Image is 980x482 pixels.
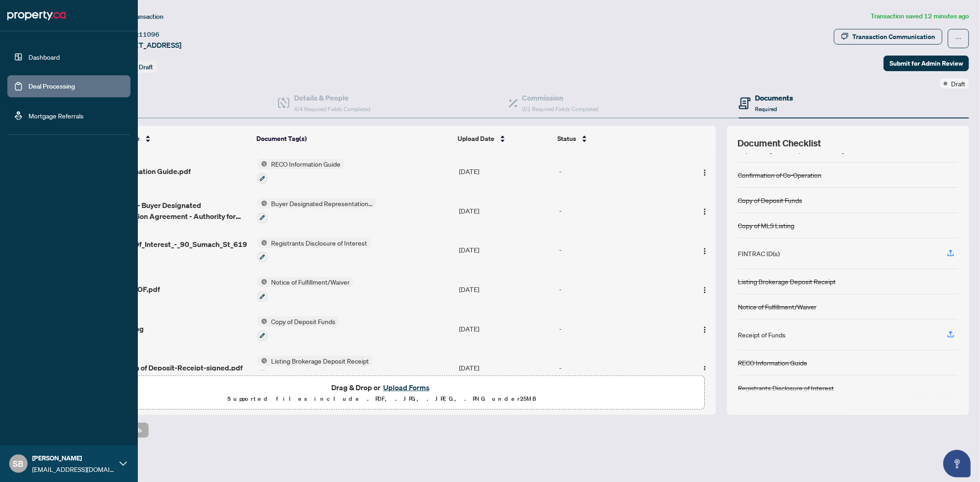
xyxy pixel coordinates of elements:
td: [DATE] [456,309,555,348]
button: Logo [697,203,712,218]
span: Document Checklist [738,137,821,150]
span: Draft [139,63,153,71]
img: Logo [701,169,708,176]
button: Logo [697,242,712,257]
img: Logo [701,286,708,294]
img: Status Icon [257,316,267,326]
span: Copy of Deposit Funds [267,316,339,326]
div: Listing Brokerage Deposit Receipt [738,276,836,286]
button: Logo [697,360,712,375]
span: View Transaction [114,12,164,21]
img: Status Icon [257,238,267,248]
h4: Documents [755,92,793,103]
div: Copy of Deposit Funds [738,195,802,205]
span: [PERSON_NAME] [32,453,115,463]
th: Upload Date [454,126,554,151]
p: Supported files include .PDF, .JPG, .JPEG, .PNG under 25 MB [65,393,699,404]
span: [EMAIL_ADDRESS][DOMAIN_NAME] [32,464,115,474]
div: Receipt of Funds [738,330,786,340]
img: Logo [701,208,708,215]
span: Confirmation of Deposit-Receipt-signed.pdf [96,362,243,373]
h4: Commission [522,92,599,103]
span: Disclosure_Of_Interest_-_90_Sumach_St_619 1.pdf [96,239,250,261]
td: [DATE] [456,191,555,230]
span: Buyer Designated Representation Agreement [267,198,376,208]
td: [DATE] [456,348,555,388]
img: Status Icon [257,198,267,208]
div: RECO Information Guide [738,358,807,368]
th: Document Tag(s) [253,126,454,151]
button: Status IconCopy of Deposit Funds [257,316,339,341]
span: Status [557,134,576,144]
a: Mortgage Referrals [28,112,84,120]
img: Status Icon [257,159,267,169]
button: Logo [697,321,712,336]
span: Ontario 371 - Buyer Designated Representation Agreement - Authority for Purch 1.pdf [96,200,250,222]
div: - [559,324,677,334]
span: Upload Date [458,134,494,144]
button: Submit for Admin Review [884,56,969,71]
button: Status IconBuyer Designated Representation Agreement [257,198,376,223]
div: Registrants Disclosure of Interest [738,383,834,393]
button: Transaction Communication [834,29,942,45]
span: SB [13,457,24,470]
div: - [559,166,677,176]
td: [DATE] [456,269,555,309]
th: Status [554,126,678,151]
div: - [559,363,677,373]
button: Status IconRegistrants Disclosure of Interest [257,238,371,263]
div: Copy of MLS Listing [738,220,794,230]
div: Confirmation of Co-Operation [738,170,821,180]
div: - [559,206,677,216]
span: Draft [951,78,965,89]
img: Logo [701,365,708,373]
img: Logo [701,326,708,333]
span: Drag & Drop or [331,381,432,393]
button: Status IconRECO Information Guide [257,159,344,184]
span: 0/1 Required Fields Completed [522,106,599,112]
th: (11) File Name [92,126,253,151]
img: Status Icon [257,356,267,366]
a: Dashboard [28,53,60,61]
span: Submit for Admin Review [889,56,963,71]
button: Open asap [943,450,971,477]
span: RECO Information Guide.pdf [96,166,191,177]
div: Notice of Fulfillment/Waiver [738,302,816,312]
span: ellipsis [955,35,962,42]
img: logo [7,8,66,23]
div: - [559,284,677,294]
div: FINTRAC ID(s) [738,248,780,258]
img: Logo [701,247,708,255]
span: Required [755,106,777,112]
button: Status IconListing Brokerage Deposit Receipt [257,356,373,381]
a: Deal Processing [28,82,75,90]
img: Status Icon [257,277,267,287]
span: [STREET_ADDRESS] [114,39,181,50]
span: RECO Information Guide [267,159,344,169]
span: Drag & Drop orUpload FormsSupported files include .PDF, .JPG, .JPEG, .PNG under25MB [59,376,704,410]
span: 11096 [139,30,159,39]
span: Listing Brokerage Deposit Receipt [267,356,373,366]
span: 4/4 Required Fields Completed [294,106,370,112]
td: [DATE] [456,230,555,270]
button: Status IconNotice of Fulfillment/Waiver [257,277,353,302]
article: Transaction saved 12 minutes ago [871,11,969,22]
div: - [559,245,677,255]
span: Registrants Disclosure of Interest [267,238,371,248]
div: Transaction Communication [852,29,935,44]
td: [DATE] [456,151,555,191]
button: Upload Forms [380,381,432,393]
button: Logo [697,282,712,297]
button: Logo [697,164,712,179]
span: Notice of Fulfillment/Waiver [267,277,353,287]
h4: Details & People [294,92,370,103]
